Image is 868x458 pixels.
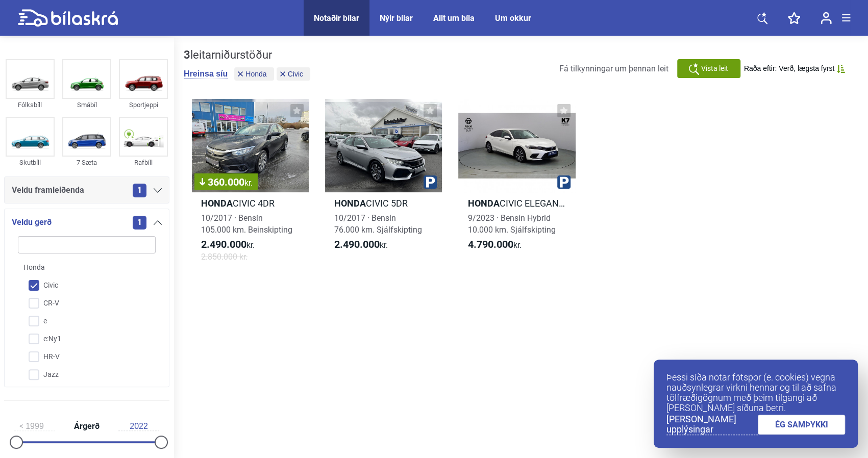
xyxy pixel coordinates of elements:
[821,12,832,24] img: user-login.svg
[666,372,845,413] p: Þessi síða notar fótspor (e. cookies) vegna nauðsynlegrar virkni hennar og til að safna tölfræðig...
[244,178,253,188] span: kr.
[184,48,313,62] div: leitarniðurstöður
[325,197,442,209] h2: CIVIC 5DR
[467,198,499,209] b: Honda
[380,13,413,23] a: Nýir bílar
[334,198,366,209] b: Honda
[62,99,111,111] div: Smábíl
[6,99,55,111] div: Fólksbíll
[458,197,575,209] h2: CIVIC ELEGANCE HEV
[424,175,437,189] img: parking.png
[334,213,422,235] span: 10/2017 · Bensín 76.000 km. Sjálfskipting
[201,213,292,235] span: 10/2017 · Bensín 105.000 km. Beinskipting
[666,414,758,435] a: [PERSON_NAME] upplýsingar
[23,262,45,273] span: Honda
[245,70,266,78] span: Honda
[559,64,668,73] span: Fá tilkynningar um þennan leit
[201,198,233,209] b: Honda
[71,422,102,430] span: Árgerð
[201,251,247,263] span: 2.850.000 kr.
[6,157,55,168] div: Skutbíll
[314,13,359,23] a: Notaðir bílar
[62,157,111,168] div: 7 Sæta
[277,67,310,81] button: Civic
[334,239,388,251] span: kr.
[184,48,190,61] b: 3
[744,64,845,73] button: Raða eftir: Verð, lægsta fyrst
[133,216,146,230] span: 1
[433,13,475,23] a: Allt um bíla
[458,99,575,272] a: HondaCIVIC ELEGANCE HEV9/2023 · Bensín Hybrid10.000 km. Sjálfskipting4.790.000kr.
[467,213,555,235] span: 9/2023 · Bensín Hybrid 10.000 km. Sjálfskipting
[12,215,52,230] span: Veldu gerð
[234,67,274,81] button: Honda
[192,99,309,272] a: 360.000kr.HondaCIVIC 4DR10/2017 · Bensín105.000 km. Beinskipting2.490.000kr.2.850.000 kr.
[12,183,84,197] span: Veldu framleiðenda
[744,64,834,73] span: Raða eftir: Verð, lægsta fyrst
[325,99,442,272] a: HondaCIVIC 5DR10/2017 · Bensín76.000 km. Sjálfskipting2.490.000kr.
[192,197,309,209] h2: CIVIC 4DR
[201,239,255,251] span: kr.
[467,238,513,250] b: 4.790.000
[133,184,146,197] span: 1
[184,69,228,79] button: Hreinsa síu
[495,13,531,23] a: Um okkur
[119,157,168,168] div: Rafbíll
[758,415,846,435] a: ÉG SAMÞYKKI
[467,239,521,251] span: kr.
[288,70,303,78] span: Civic
[201,238,246,250] b: 2.490.000
[701,63,728,74] span: Vista leit
[119,99,168,111] div: Sportjeppi
[200,177,253,187] span: 360.000
[557,175,571,189] img: parking.png
[334,238,380,250] b: 2.490.000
